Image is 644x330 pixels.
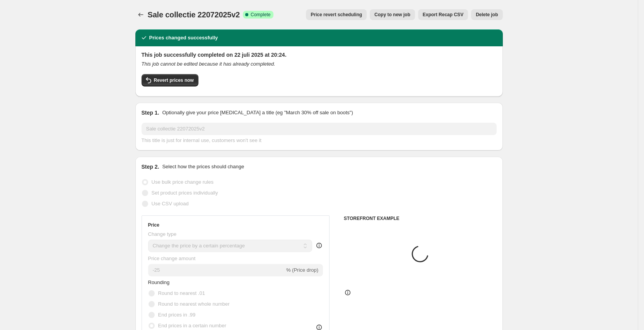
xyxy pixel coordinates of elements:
[152,179,214,185] span: Use bulk price change rules
[158,312,196,318] span: End prices in .99
[344,215,497,222] h6: STOREFRONT EXAMPLE
[152,201,189,206] span: Use CSV upload
[286,267,318,273] span: % (Price drop)
[148,256,196,261] span: Price change amount
[149,34,218,42] h2: Prices changed successfully
[148,222,159,228] h3: Price
[142,163,159,171] h2: Step 2.
[162,109,353,117] p: Optionally give your price [MEDICAL_DATA] a title (eg "March 30% off sale on boots")
[142,61,275,67] i: This job cannot be edited because it has already completed.
[162,163,244,171] p: Select how the prices should change
[148,279,170,285] span: Rounding
[142,74,198,86] button: Revert prices now
[158,301,230,307] span: Round to nearest whole number
[423,12,463,18] span: Export Recap CSV
[471,9,502,20] button: Delete job
[311,12,362,18] span: Price revert scheduling
[154,77,194,83] span: Revert prices now
[148,231,177,237] span: Change type
[158,290,205,296] span: Round to nearest .01
[142,109,159,117] h2: Step 1.
[152,190,218,196] span: Set product prices individually
[315,242,323,249] div: help
[142,137,261,143] span: This title is just for internal use, customers won't see it
[158,323,226,328] span: End prices in a certain number
[142,51,497,59] h2: This job successfully completed on 22 juli 2025 at 20:24.
[418,9,468,20] button: Export Recap CSV
[370,9,415,20] button: Copy to new job
[476,12,498,18] span: Delete job
[148,10,240,19] span: Sale collectie 22072025v2
[374,12,410,18] span: Copy to new job
[306,9,367,20] button: Price revert scheduling
[142,123,497,135] input: 30% off holiday sale
[135,9,146,20] button: Price change jobs
[148,264,285,276] input: -15
[251,12,270,18] span: Complete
